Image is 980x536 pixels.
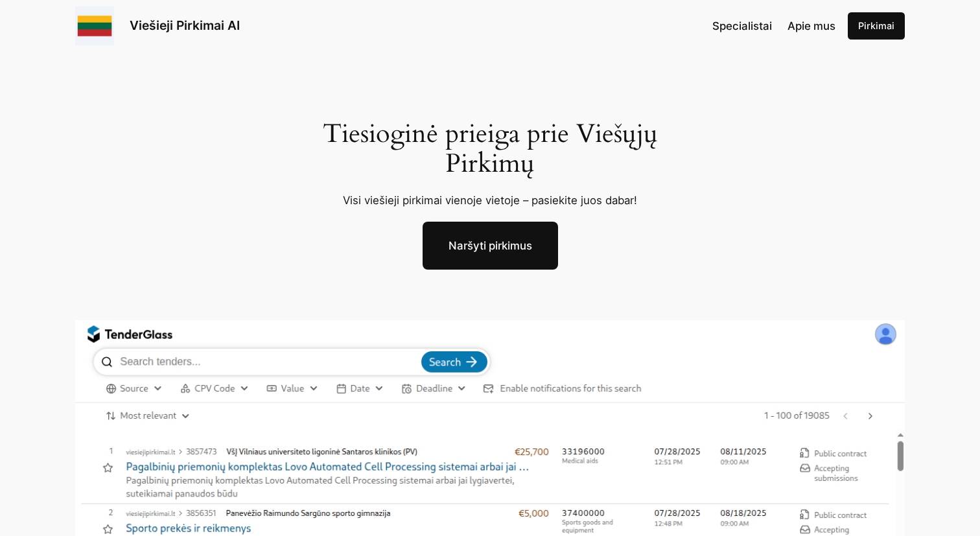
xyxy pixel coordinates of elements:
[712,19,772,32] span: Specialistai
[307,192,673,209] p: Visi viešieji pirkimai vienoje vietoje – pasiekite juos dabar!
[75,6,114,45] img: Viešieji pirkimai logo
[848,12,905,40] a: Pirkimai
[712,17,772,34] a: Specialistai
[712,17,835,34] nav: Navigation
[787,19,835,32] span: Apie mus
[423,222,558,270] a: Naršyti pirkimus
[307,119,673,179] h1: Tiesioginė prieiga prie Viešųjų Pirkimų
[130,17,240,33] a: Viešieji Pirkimai AI
[787,17,835,34] a: Apie mus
